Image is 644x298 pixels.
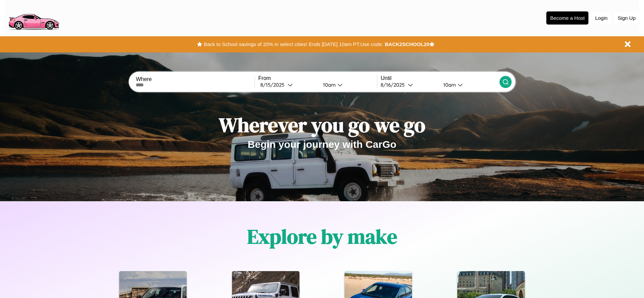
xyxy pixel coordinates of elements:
button: 10am [318,81,377,88]
label: Until [381,75,499,81]
label: From [258,75,377,81]
div: 8 / 15 / 2025 [260,82,288,88]
div: 10am [320,82,337,88]
div: 10am [440,82,458,88]
button: Sign Up [614,12,639,24]
button: Become a Host [546,11,588,25]
div: 8 / 16 / 2025 [381,82,408,88]
button: Back to School savings of 20% in select cities! Ends [DATE] 10am PT.Use code: [202,40,385,49]
img: logo [5,3,62,32]
button: 10am [438,81,499,88]
b: BACK2SCHOOL20 [385,41,429,47]
h1: Explore by make [247,223,397,250]
button: 8/15/2025 [258,81,318,88]
label: Where [136,76,254,82]
button: Login [592,12,611,24]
